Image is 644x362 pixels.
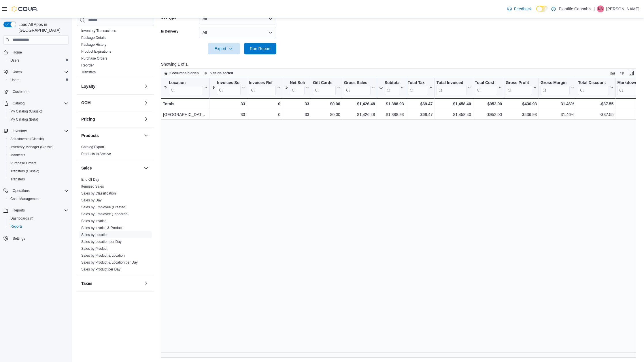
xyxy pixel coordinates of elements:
[578,80,609,95] div: Total Discount
[407,80,433,95] button: Total Tax
[81,177,99,182] span: End Of Day
[208,43,240,54] button: Export
[8,136,46,142] a: Adjustments (Classic)
[81,260,138,264] a: Sales by Product & Location per Day
[6,151,71,159] button: Manifests
[10,117,38,122] span: My Catalog (Beta)
[10,49,69,56] span: Home
[506,80,532,85] div: Gross Profit
[249,80,280,95] button: Invoices Ref
[81,226,122,230] span: Sales by Invoice & Product
[475,80,502,95] button: Total Cost
[81,36,106,40] a: Package Details
[81,212,129,216] a: Sales by Employee (Tendered)
[81,165,141,171] button: Sales
[81,267,120,272] span: Sales by Product per Day
[81,198,102,203] span: Sales by Day
[8,57,22,64] a: Users
[13,129,27,133] span: Inventory
[344,100,375,107] div: $1,426.48
[10,153,25,157] span: Manifests
[81,56,107,60] a: Purchase Orders
[81,63,94,68] span: Reorder
[290,80,305,95] div: Net Sold
[8,223,25,230] a: Reports
[169,80,203,85] div: Location
[1,48,71,56] button: Home
[8,160,39,167] a: Purchase Orders
[81,253,125,258] span: Sales by Product & Location
[284,100,309,107] div: 33
[161,29,178,34] label: Is Delivery
[81,240,122,244] a: Sales by Location per Day
[77,176,154,275] div: Sales
[81,184,104,188] a: Itemized Sales
[578,100,613,107] div: -$37.55
[10,235,27,242] a: Settings
[81,133,99,138] h3: Products
[249,100,280,107] div: 0
[217,80,240,95] div: Invoices Sold
[217,80,240,85] div: Invoices Sold
[81,70,96,75] span: Transfers
[12,6,37,12] img: Cova
[10,207,69,214] span: Reports
[163,100,207,107] div: Totals
[10,207,27,214] button: Reports
[81,83,95,89] h3: Loyalty
[81,43,106,47] a: Package History
[436,80,466,95] div: Total Invoiced
[379,80,404,95] button: Subtotal
[384,80,399,85] div: Subtotal
[407,80,428,85] div: Total Tax
[506,100,537,107] div: $436.93
[8,144,56,150] a: Inventory Manager (Classic)
[81,205,126,209] a: Sales by Employee (Created)
[8,108,69,115] span: My Catalog (Classic)
[379,111,404,118] div: $1,388.93
[211,80,245,95] button: Invoices Sold
[143,165,150,172] button: Sales
[10,235,69,242] span: Settings
[8,116,41,123] a: My Catalog (Beta)
[628,70,635,77] button: Enter fullscreen
[81,239,122,244] span: Sales by Location per Day
[81,116,95,122] h3: Pricing
[606,5,639,12] p: [PERSON_NAME]
[81,116,141,122] button: Pricing
[81,145,104,149] span: Catalog Export
[10,109,42,114] span: My Catalog (Classic)
[541,111,574,118] div: 31.46%
[10,100,69,107] span: Catalog
[10,187,32,194] button: Operations
[161,61,641,67] p: Showing 1 of 1
[475,111,502,118] div: $952.00
[436,80,466,85] div: Total Invoiced
[8,77,22,83] a: Users
[249,80,275,95] div: Invoices Ref
[16,22,69,33] span: Load All Apps in [GEOGRAPHIC_DATA]
[10,169,39,174] span: Transfers (Classic)
[436,100,471,107] div: $1,458.40
[8,215,69,222] span: Dashboards
[199,13,276,24] button: All
[506,111,537,118] div: $436.93
[8,168,69,175] span: Transfers (Classic)
[244,43,276,54] button: Run Report
[8,195,42,202] a: Cash Management
[10,137,44,141] span: Adjustments (Classic)
[313,80,336,85] div: Gift Cards
[344,80,370,95] div: Gross Sales
[10,187,69,194] span: Operations
[578,80,613,95] button: Total Discount
[81,281,141,286] button: Taxes
[163,111,207,118] div: [GEOGRAPHIC_DATA] - [GEOGRAPHIC_DATA]
[514,6,532,12] span: Feedback
[81,70,96,74] a: Transfers
[1,127,71,135] button: Inventory
[81,178,99,182] a: End Of Day
[6,135,71,143] button: Adjustments (Classic)
[8,176,69,183] span: Transfers
[81,56,107,61] span: Purchase Orders
[384,80,399,95] div: Subtotal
